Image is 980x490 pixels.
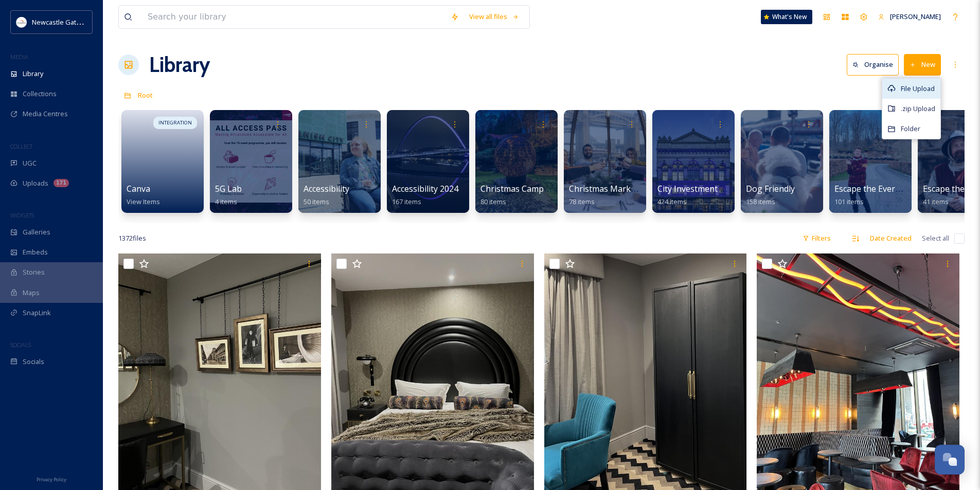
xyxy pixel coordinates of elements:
[23,227,50,237] span: Galleries
[901,124,920,134] span: Folder
[873,7,946,27] a: [PERSON_NAME]
[118,105,207,213] a: INTEGRATIONCanvaView Items
[797,228,836,248] div: Filters
[746,183,795,194] span: Dog Friendly
[10,142,32,150] span: COLLECT
[138,89,153,101] a: Root
[23,89,57,99] span: Collections
[480,197,506,206] span: 80 items
[304,197,329,206] span: 50 items
[847,54,899,75] button: Organise
[23,109,68,119] span: Media Centres
[847,54,904,75] a: Organise
[118,233,146,243] span: 1372 file s
[32,17,127,27] span: Newcastle Gateshead Initiative
[54,179,69,187] div: 171
[138,90,153,100] span: Root
[10,341,31,349] span: SOCIALS
[37,476,66,483] span: Privacy Policy
[215,197,237,206] span: 4 items
[569,184,643,206] a: Christmas Markets78 items
[834,197,864,206] span: 101 items
[23,247,48,257] span: Embeds
[304,184,349,206] a: Accessibility50 items
[890,12,941,21] span: [PERSON_NAME]
[215,184,242,206] a: 5G Lab4 items
[23,69,43,79] span: Library
[392,184,458,206] a: Accessibility 2024167 items
[901,104,935,114] span: .zip Upload
[865,228,917,248] div: Date Created
[149,49,210,80] a: Library
[37,473,66,485] a: Privacy Policy
[569,183,643,194] span: Christmas Markets
[834,184,933,206] a: Escape the Everyday 2022101 items
[922,233,949,243] span: Select all
[746,197,775,206] span: 158 items
[904,54,941,75] button: New
[923,197,949,206] span: 41 items
[657,197,687,206] span: 424 items
[657,184,748,206] a: City Investment Images424 items
[480,184,561,206] a: Christmas Campaign80 items
[215,183,242,194] span: 5G Lab
[935,445,965,475] button: Open Chat
[657,183,748,194] span: City Investment Images
[142,6,446,28] input: Search your library
[464,7,524,27] a: View all files
[127,197,160,206] span: View Items
[901,84,935,94] span: File Upload
[10,211,34,219] span: WIDGETS
[480,183,561,194] span: Christmas Campaign
[127,183,150,194] span: Canva
[761,10,812,24] a: What's New
[834,183,933,194] span: Escape the Everyday 2022
[16,17,27,27] img: DqD9wEUd_400x400.jpg
[304,183,349,194] span: Accessibility
[158,119,192,126] span: INTEGRATION
[10,53,28,61] span: MEDIA
[23,267,45,277] span: Stories
[23,357,44,367] span: Socials
[392,197,421,206] span: 167 items
[23,288,40,298] span: Maps
[392,183,458,194] span: Accessibility 2024
[569,197,595,206] span: 78 items
[23,178,48,188] span: Uploads
[23,158,37,168] span: UGC
[23,308,51,318] span: SnapLink
[746,184,795,206] a: Dog Friendly158 items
